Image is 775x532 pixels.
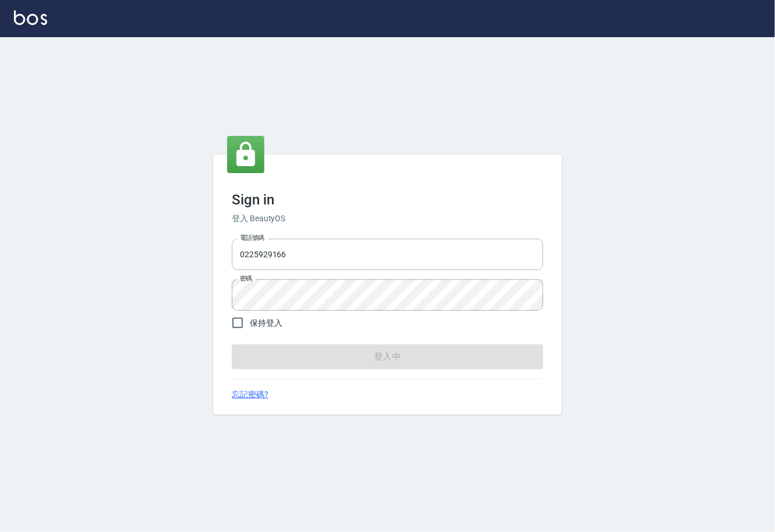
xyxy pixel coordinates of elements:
[14,10,47,25] img: Logo
[232,192,543,208] h3: Sign in
[240,274,252,283] label: 密碼
[250,317,282,329] span: 保持登入
[232,213,543,225] h6: 登入 BeautyOS
[232,389,268,401] a: 忘記密碼?
[240,233,264,242] label: 電話號碼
